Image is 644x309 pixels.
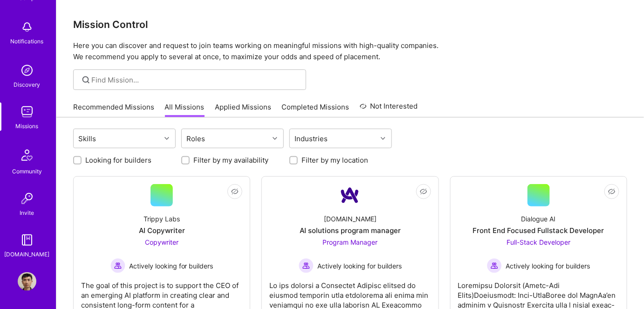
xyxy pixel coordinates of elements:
i: icon EyeClosed [420,188,427,195]
a: Applied Missions [215,102,271,117]
div: Industries [293,132,330,145]
div: [DOMAIN_NAME] [5,249,50,259]
div: Missions [16,121,39,131]
i: icon Chevron [273,136,277,141]
div: Skills [76,132,99,145]
img: Community [16,144,38,166]
i: icon Chevron [164,136,169,141]
img: Company Logo [339,184,361,206]
span: Actively looking for builders [129,261,213,271]
div: AI Copywriter [139,226,185,235]
label: Looking for builders [85,155,151,165]
label: Filter by my location [301,155,368,165]
a: All Missions [165,102,205,117]
img: teamwork [18,103,36,121]
div: AI solutions program manager [300,226,401,235]
img: Actively looking for builders [110,258,125,273]
img: Actively looking for builders [299,258,314,273]
div: Notifications [11,36,44,46]
a: Not Interested [360,101,418,117]
div: Invite [20,208,34,218]
div: Community [12,166,42,176]
a: Completed Missions [282,102,349,117]
div: Roles [185,132,208,145]
span: Actively looking for builders [317,261,402,271]
span: Program Manager [322,238,377,246]
label: Filter by my availability [193,155,268,165]
img: Actively looking for builders [487,258,502,273]
a: User Avatar [15,272,39,291]
span: Copywriter [145,238,178,246]
img: discovery [18,61,36,80]
input: Find Mission... [92,75,299,85]
div: Dialogue AI [521,214,556,224]
i: icon EyeClosed [231,188,239,195]
span: Full-Stack Developer [507,238,570,246]
span: Actively looking for builders [506,261,590,271]
i: icon Chevron [381,136,385,141]
img: bell [18,18,36,36]
img: User Avatar [18,272,36,291]
div: Trippy Labs [144,214,180,224]
div: Discovery [14,80,41,89]
div: [DOMAIN_NAME] [324,214,377,224]
i: icon SearchGrey [81,75,91,85]
a: Recommended Missions [73,102,154,117]
p: Here you can discover and request to join teams working on meaningful missions with high-quality ... [73,40,627,62]
div: Front End Focused Fullstack Developer [473,226,604,235]
h3: Mission Control [73,19,627,30]
img: guide book [18,231,36,249]
i: icon EyeClosed [608,188,616,195]
img: Invite [18,189,36,208]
